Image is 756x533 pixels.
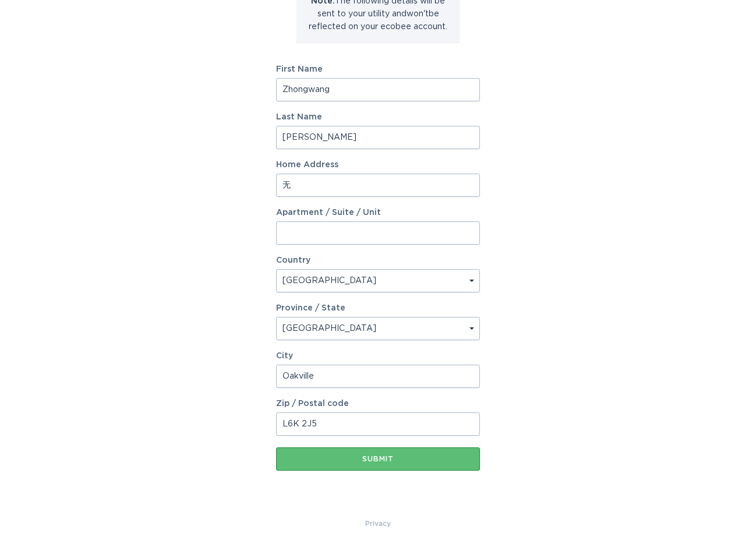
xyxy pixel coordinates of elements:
label: Apartment / Suite / Unit [276,209,480,217]
label: Home Address [276,161,480,169]
button: Submit [276,447,480,471]
label: Province / State [276,304,345,312]
label: Country [276,256,310,264]
div: Submit [282,456,474,463]
label: Last Name [276,113,480,121]
label: First Name [276,65,480,73]
a: Privacy Policy & Terms of Use [365,517,391,530]
label: Zip / Postal code [276,400,480,408]
label: City [276,352,480,360]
